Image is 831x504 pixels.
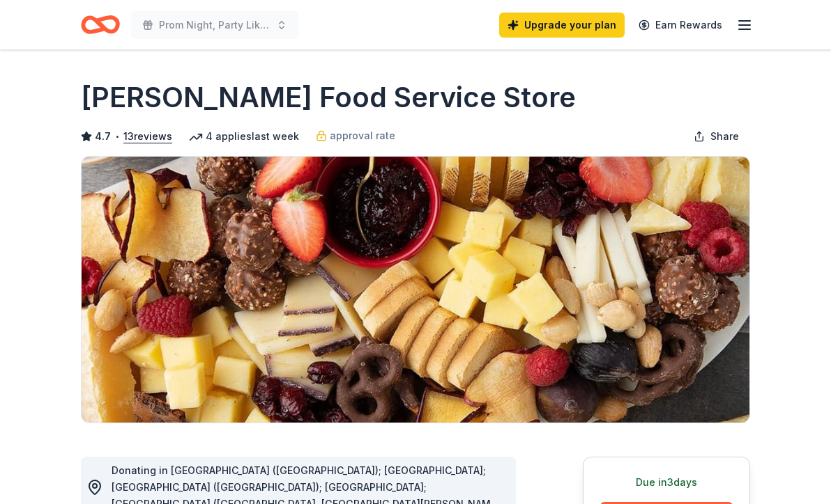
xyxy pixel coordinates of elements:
h1: [PERSON_NAME] Food Service Store [81,78,576,117]
span: • [115,131,120,142]
button: 13reviews [123,128,172,145]
a: approval rate [316,127,395,144]
img: Image for Gordon Food Service Store [82,157,749,423]
a: Earn Rewards [630,13,731,38]
button: Share [683,123,750,150]
button: Prom Night, Party Like It's 1999 Gala [131,11,298,39]
div: Due in 3 days [600,474,733,491]
span: 4.7 [95,128,111,145]
a: Home [81,8,120,41]
span: approval rate [330,127,395,144]
span: Share [710,128,739,145]
a: Upgrade your plan [499,13,625,38]
span: Prom Night, Party Like It's 1999 Gala [159,17,270,33]
div: 4 applies last week [189,128,299,145]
